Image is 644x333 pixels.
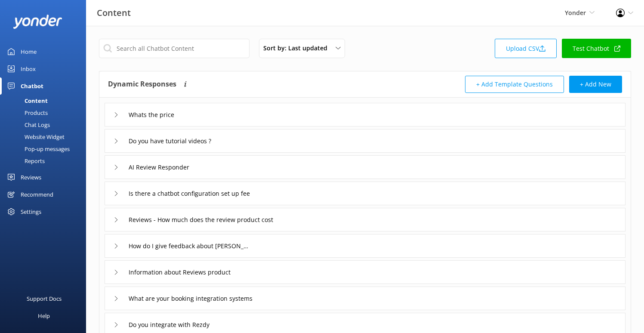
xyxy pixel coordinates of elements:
[5,95,48,107] div: Content
[5,107,86,119] a: Products
[99,39,250,58] input: Search all Chatbot Content
[5,119,86,131] a: Chat Logs
[5,155,86,167] a: Reports
[569,76,622,93] button: + Add New
[108,76,176,93] h4: Dynamic Responses
[13,15,62,29] img: yonder-white-logo.png
[5,155,45,167] div: Reports
[5,131,86,143] a: Website Widget
[5,95,86,107] a: Content
[5,119,50,131] div: Chat Logs
[21,169,41,186] div: Reviews
[97,6,131,20] h3: Content
[21,186,53,203] div: Recommend
[21,77,43,95] div: Chatbot
[5,143,70,155] div: Pop-up messages
[5,107,48,119] div: Products
[465,76,564,93] button: + Add Template Questions
[5,143,86,155] a: Pop-up messages
[21,43,37,60] div: Home
[21,203,41,220] div: Settings
[495,39,557,58] a: Upload CSV
[562,39,631,58] a: Test Chatbot
[38,307,50,324] div: Help
[565,9,586,17] span: Yonder
[263,43,333,53] span: Sort by: Last updated
[5,131,65,143] div: Website Widget
[21,60,36,77] div: Inbox
[27,290,62,307] div: Support Docs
